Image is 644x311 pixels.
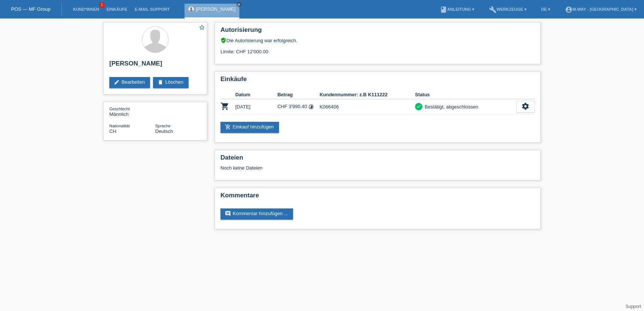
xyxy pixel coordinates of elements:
[308,104,314,110] i: Fixe Raten (24 Raten)
[109,106,155,117] div: Männlich
[278,90,320,99] th: Betrag
[196,6,236,12] a: [PERSON_NAME]
[220,102,229,111] i: POSP00005608
[489,6,497,13] i: build
[199,24,205,32] a: star_border
[220,43,535,54] div: Limite: CHF 12'000.00
[220,165,447,171] div: Noch keine Dateien
[416,104,421,109] i: check
[109,60,201,71] h2: [PERSON_NAME]
[103,7,131,11] a: Einkäufe
[220,154,535,165] h2: Dateien
[319,99,415,114] td: K066406
[538,7,554,11] a: DE ▾
[235,99,278,114] td: [DATE]
[99,2,105,8] span: 1
[436,7,478,11] a: bookAnleitung ▾
[220,26,535,37] h2: Autorisierung
[69,7,103,11] a: Kund*innen
[319,90,415,99] th: Kundennummer: z.B K111222
[220,37,226,43] i: verified_user
[109,124,130,128] span: Nationalität
[109,128,116,134] span: Schweiz
[521,102,530,110] i: settings
[565,6,572,13] i: account_circle
[236,2,242,7] a: close
[220,208,293,220] a: commentKommentar hinzufügen ...
[485,7,530,11] a: buildWerkzeuge ▾
[109,77,150,88] a: editBearbeiten
[225,124,231,130] i: add_shopping_cart
[235,90,278,99] th: Datum
[278,99,320,114] td: CHF 3'990.40
[155,128,173,134] span: Deutsch
[114,79,120,85] i: edit
[220,76,535,87] h2: Einkäufe
[157,79,163,85] i: delete
[220,37,535,43] div: Die Autorisierung war erfolgreich.
[153,77,189,88] a: deleteLöschen
[225,211,231,217] i: comment
[109,107,130,111] span: Geschlecht
[131,7,173,11] a: E-Mail Support
[220,192,535,203] h2: Kommentare
[561,7,640,11] a: account_circlem-way - [GEOGRAPHIC_DATA] ▾
[199,24,205,31] i: star_border
[440,6,447,13] i: book
[237,3,241,6] i: close
[415,90,516,99] th: Status
[11,6,50,12] a: POS — MF Group
[422,103,478,111] div: Bestätigt, abgeschlossen
[220,122,279,133] a: add_shopping_cartEinkauf hinzufügen
[625,304,641,309] a: Support
[155,124,170,128] span: Sprache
